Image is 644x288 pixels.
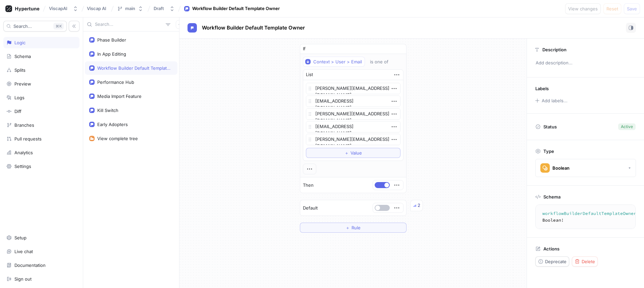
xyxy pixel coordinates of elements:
textarea: [EMAIL_ADDRESS][DOMAIN_NAME] [306,121,400,132]
div: Settings [14,164,31,169]
div: In App Editing [97,51,126,57]
button: Add labels... [533,96,569,105]
p: Labels [535,86,549,91]
div: Logic [14,40,25,45]
span: ＋ [344,151,349,155]
p: Status [543,122,557,131]
div: ViscapAI [49,6,67,11]
div: Media Import Feature [97,94,142,99]
div: Workflow Builder Default Template Owner [97,65,170,71]
p: Add description... [533,57,638,69]
div: is one of [370,59,388,65]
button: ViscapAI [46,3,81,14]
div: Schema [14,54,31,59]
div: Sign out [14,276,32,282]
span: Deprecate [545,260,567,264]
div: Active [621,124,633,130]
button: Save [624,3,640,14]
div: Documentation [14,263,46,268]
p: Actions [543,246,559,251]
textarea: [PERSON_NAME][EMAIL_ADDRESS][DOMAIN_NAME] [306,108,400,120]
button: Delete [572,256,598,267]
p: Description [542,47,567,52]
div: Kill Switch [97,108,118,113]
span: ＋ [345,226,350,230]
span: Reset [606,7,618,11]
span: Viscap AI [87,6,106,11]
p: Default [303,205,318,212]
div: Live chat [14,249,33,254]
button: ＋Value [306,148,400,158]
button: Reset [603,3,621,14]
span: Value [351,151,362,155]
button: Search...K [3,21,67,32]
textarea: [EMAIL_ADDRESS][DOMAIN_NAME] [306,96,400,107]
div: Diff [14,109,21,114]
div: Performance Hub [97,79,134,85]
span: Save [627,7,637,11]
div: Analytics [14,150,33,155]
div: Add labels... [542,99,568,103]
button: Context > User > Email [303,57,365,67]
button: Draft [151,3,177,14]
button: Boolean [535,159,636,177]
p: Then [303,182,314,189]
button: Deprecate [535,256,569,267]
p: Type [543,149,554,154]
div: Pull requests [14,136,42,141]
span: Delete [582,260,595,264]
div: Context > User > Email [313,59,362,65]
div: Early Adopters [97,122,128,127]
div: Draft [154,6,164,11]
button: ＋Rule [300,223,407,233]
button: View changes [565,3,601,14]
button: is one of [367,57,398,67]
span: Rule [352,226,361,230]
div: K [53,23,64,30]
div: Phase Builder [97,37,126,43]
p: If [303,46,306,52]
input: Search... [95,21,163,28]
div: main [125,6,135,11]
textarea: [PERSON_NAME][EMAIL_ADDRESS][DOMAIN_NAME] [306,83,400,94]
div: Setup [14,235,26,240]
span: Search... [13,24,32,28]
div: Branches [14,122,34,128]
div: Boolean [552,165,570,171]
div: Logs [14,95,24,100]
div: Workflow Builder Default Template Owner [192,5,280,12]
div: Splits [14,67,25,73]
div: View complete tree [97,136,138,141]
button: main [114,3,146,14]
span: Workflow Builder Default Template Owner [202,25,305,31]
div: 2 [418,202,420,209]
textarea: [PERSON_NAME][EMAIL_ADDRESS][DOMAIN_NAME] [306,134,400,145]
a: Documentation [3,260,79,271]
div: List [306,71,313,78]
span: View changes [568,7,598,11]
div: Preview [14,81,31,87]
p: Schema [543,194,560,199]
